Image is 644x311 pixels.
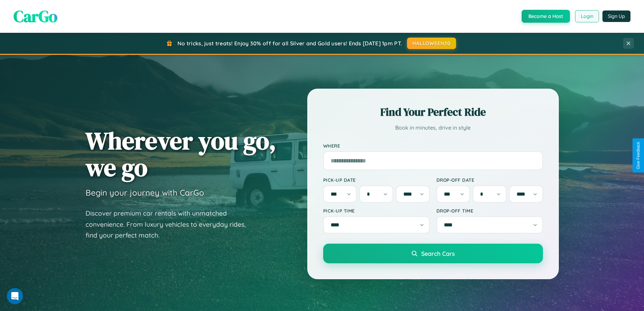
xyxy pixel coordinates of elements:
[86,208,255,241] p: Discover premium car rentals with unmatched convenience. From luxury vehicles to everyday rides, ...
[436,208,543,214] label: Drop-off Time
[421,250,455,257] span: Search Cars
[14,5,57,27] span: CarGo
[575,10,599,22] button: Login
[7,288,23,304] iframe: Intercom live chat
[86,187,204,198] h3: Begin your journey with CarGo
[323,123,543,133] p: Book in minutes, drive in style
[177,40,402,47] span: No tricks, just treats! Enjoy 30% off for all Silver and Gold users! Ends [DATE] 1pm PT.
[407,38,456,49] button: HALLOWEEN30
[323,143,543,149] label: Where
[436,177,543,183] label: Drop-off Date
[636,142,641,169] div: Give Feedback
[86,127,276,181] h1: Wherever you go, we go
[323,177,430,183] label: Pick-up Date
[323,208,430,214] label: Pick-up Time
[323,105,543,119] h2: Find Your Perfect Ride
[522,10,570,23] button: Become a Host
[323,244,543,263] button: Search Cars
[602,10,630,22] button: Sign Up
